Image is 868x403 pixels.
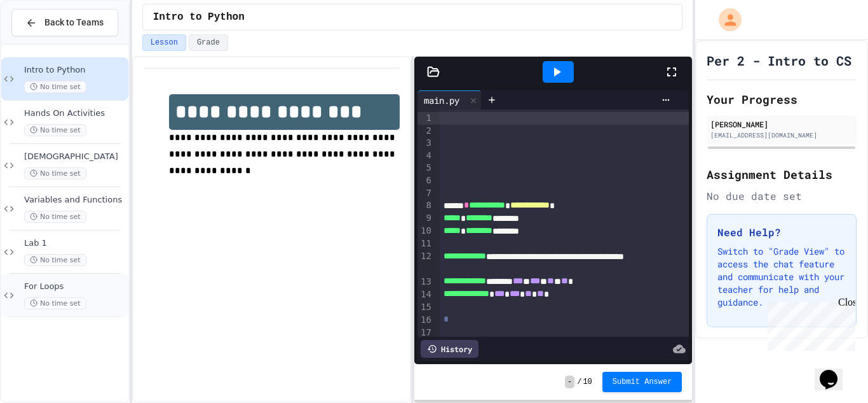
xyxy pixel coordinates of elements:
[717,245,846,309] p: Switch to "Grade View" to access the chat feature and communicate with your teacher for help and ...
[815,352,855,390] iframe: chat widget
[613,377,672,387] span: Submit Answer
[417,225,433,237] div: 10
[24,297,86,309] span: No time set
[417,327,433,339] div: 17
[24,124,86,136] span: No time set
[189,34,228,51] button: Grade
[417,199,433,212] div: 8
[24,281,126,292] span: For Loops
[142,34,186,51] button: Lesson
[417,301,433,314] div: 15
[417,137,433,150] div: 3
[417,90,482,110] div: main.py
[583,377,592,387] span: 10
[24,211,86,223] span: No time set
[565,376,574,388] span: -
[153,10,245,25] span: Intro to Python
[707,52,851,69] h1: Per 2 - Intro to CS
[417,250,433,276] div: 12
[11,9,118,36] button: Back to Teams
[705,5,745,34] div: My Account
[417,212,433,225] div: 9
[417,112,433,125] div: 1
[417,174,433,187] div: 6
[710,118,853,130] div: [PERSON_NAME]
[717,225,846,240] h3: Need Help?
[577,377,581,387] span: /
[707,166,857,183] h2: Assignment Details
[417,288,433,301] div: 14
[417,314,433,327] div: 16
[417,187,433,200] div: 7
[24,167,86,180] span: No time set
[417,125,433,138] div: 2
[710,131,853,140] div: [EMAIL_ADDRESS][DOMAIN_NAME]
[24,254,86,266] span: No time set
[24,195,126,206] span: Variables and Functions
[24,65,126,76] span: Intro to Python
[707,90,857,108] h2: Your Progress
[417,162,433,174] div: 5
[44,16,104,29] span: Back to Teams
[417,237,433,250] div: 11
[417,276,433,288] div: 13
[417,150,433,162] div: 4
[707,188,857,204] div: No due date set
[763,297,855,351] iframe: chat widget
[5,5,88,81] div: Chat with us now!Close
[24,238,126,249] span: Lab 1
[24,81,86,93] span: No time set
[417,94,466,107] div: main.py
[421,340,478,358] div: History
[24,108,126,119] span: Hands On Activities
[24,152,126,162] span: [DEMOGRAPHIC_DATA]
[602,372,682,392] button: Submit Answer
